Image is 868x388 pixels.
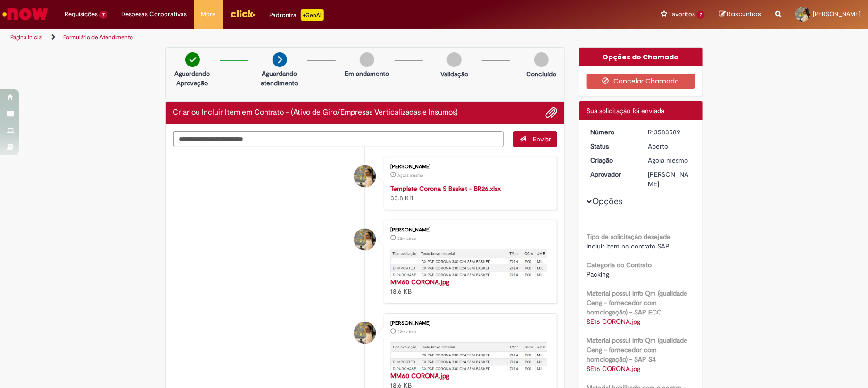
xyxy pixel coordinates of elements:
[727,9,761,18] span: Rascunhos
[397,329,416,335] span: 22m atrás
[390,227,547,233] div: [PERSON_NAME]
[1,5,50,24] img: ServiceNow
[397,236,416,241] span: 22m atrás
[697,11,705,19] span: 7
[201,9,216,19] span: More
[579,48,703,66] div: Opções do Chamado
[230,7,256,21] img: click_logo_yellow_360x200.png
[397,173,423,178] span: Agora mesmo
[390,164,547,170] div: [PERSON_NAME]
[390,278,449,286] a: MM60 CORONA.jpg
[390,321,547,326] div: [PERSON_NAME]
[587,107,664,115] span: Sua solicitação foi enviada
[397,173,423,178] time: 30/09/2025 18:59:24
[390,371,449,380] a: MM60 CORONA.jpg
[587,261,652,269] b: Categoria do Contrato
[63,33,133,41] a: Formulário de Atendimento
[669,9,695,19] span: Favoritos
[10,33,43,41] a: Página inicial
[587,317,640,326] a: Download de SE16 CORONA.jpg
[587,74,695,89] button: Cancelar Chamado
[345,69,389,78] p: Em andamento
[173,108,458,117] h2: Criar ou Incluir Item em Contrato - (Ativo de Giro/Empresas Verticalizadas e Insumos) Histórico d...
[534,52,549,67] img: img-circle-grey.png
[99,11,107,19] span: 7
[390,184,501,193] a: Template Corona S Basket - BR26.xlsx
[587,336,687,363] b: Material possui Info Qm (qualidade Ceng - fornecedor com homologação) - SAP S4
[65,9,98,19] span: Requisições
[719,10,761,19] a: Rascunhos
[648,127,692,137] div: R13583589
[587,242,670,250] span: Incluir item no contrato SAP
[648,156,688,165] time: 30/09/2025 18:59:28
[533,135,551,143] span: Enviar
[390,184,547,203] div: 33.8 KB
[7,29,571,46] ul: Trilhas de página
[301,9,324,21] p: +GenAi
[587,270,609,279] span: Packing
[170,69,215,88] p: Aguardando Aprovação
[583,156,641,165] dt: Criação
[354,229,376,250] div: Yasmim Ferreira Da Silva
[648,170,692,189] div: [PERSON_NAME]
[583,170,641,179] dt: Aprovador
[648,156,692,165] div: 30/09/2025 18:59:28
[813,10,861,18] span: [PERSON_NAME]
[447,52,462,67] img: img-circle-grey.png
[122,9,187,19] span: Despesas Corporativas
[270,9,324,21] div: Padroniza
[583,127,641,137] dt: Número
[354,322,376,344] div: Yasmim Ferreira Da Silva
[587,289,687,316] b: Material possui Info Qm (qualidade Ceng - fornecedor com homologação) - SAP ECC
[354,165,376,187] div: Yasmim Ferreira Da Silva
[390,277,547,296] div: 18.6 KB
[587,232,670,241] b: Tipo de solicitação desejada
[513,131,557,147] button: Enviar
[397,329,416,335] time: 30/09/2025 18:37:35
[545,107,557,119] button: Adicionar anexos
[587,364,640,373] a: Download de SE16 CORONA.jpg
[648,156,688,165] span: Agora mesmo
[185,52,200,67] img: check-circle-green.png
[583,141,641,151] dt: Status
[273,52,287,67] img: arrow-next.png
[173,131,504,147] textarea: Digite sua mensagem aqui...
[397,236,416,241] time: 30/09/2025 18:37:43
[360,52,374,67] img: img-circle-grey.png
[440,69,468,79] p: Validação
[526,69,556,79] p: Concluído
[257,69,303,88] p: Aguardando atendimento
[648,141,692,151] div: Aberto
